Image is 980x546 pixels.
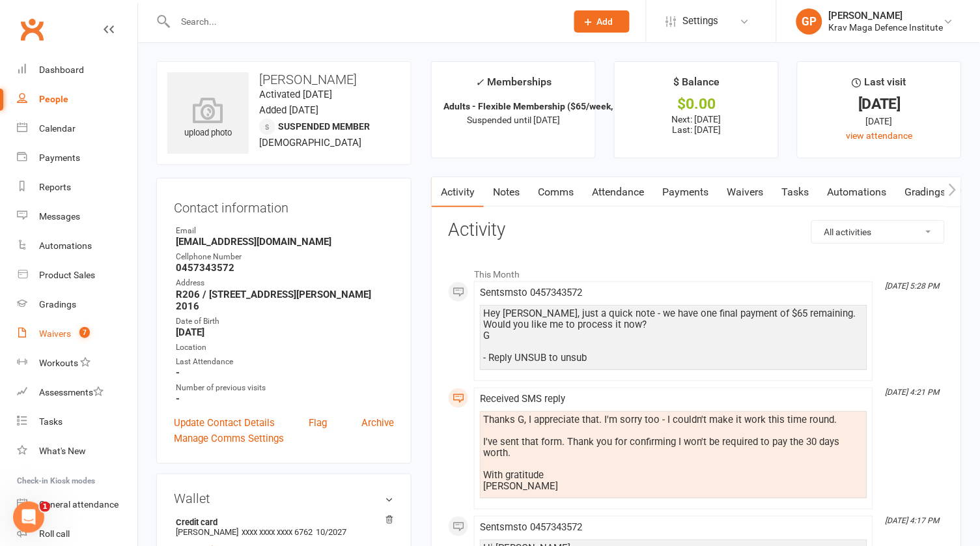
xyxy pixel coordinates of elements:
[39,299,76,309] div: Gradings
[167,97,249,140] div: upload photo
[818,177,895,207] a: Automations
[480,394,867,405] div: Received SMS reply
[809,114,949,128] div: [DATE]
[176,225,394,237] div: Email
[480,521,582,533] span: Sent sms to 0457343572
[39,211,80,222] div: Messages
[886,388,940,397] i: [DATE] 4:21 PM
[174,491,394,506] h3: Wallet
[176,262,394,274] strong: 0457343572
[17,55,137,85] a: Dashboard
[467,115,560,125] span: Suspended until [DATE]
[176,326,394,338] strong: [DATE]
[176,251,394,263] div: Cellphone Number
[176,277,394,289] div: Address
[448,220,945,240] h3: Activity
[39,358,78,368] div: Workouts
[176,382,394,394] div: Number of previous visits
[167,72,400,87] h3: [PERSON_NAME]
[176,341,394,354] div: Location
[475,76,484,89] i: ✓
[17,437,137,466] a: What's New
[17,407,137,437] a: Tasks
[597,16,613,27] span: Add
[432,177,484,207] a: Activity
[171,12,557,31] input: Search...
[39,123,76,134] div: Calendar
[176,367,394,379] strong: -
[483,414,864,492] div: Thanks G, I appreciate that. I'm sorry too - I couldn't make it work this time round. I've sent t...
[796,8,822,35] div: GP
[361,415,394,431] a: Archive
[176,517,387,527] strong: Credit card
[829,10,944,22] div: [PERSON_NAME]
[39,270,95,280] div: Product Sales
[39,182,71,192] div: Reports
[626,114,766,135] p: Next: [DATE] Last: [DATE]
[626,97,766,111] div: $0.00
[176,236,394,248] strong: [EMAIL_ADDRESS][DOMAIN_NAME]
[448,261,945,281] li: This Month
[278,121,370,132] span: Suspended member
[259,104,318,116] time: Added [DATE]
[259,89,332,100] time: Activated [DATE]
[174,431,284,446] a: Manage Comms Settings
[39,416,63,427] div: Tasks
[316,527,346,537] span: 10/2027
[176,393,394,405] strong: -
[653,177,718,207] a: Payments
[443,101,633,111] strong: Adults - Flexible Membership ($65/week, 30...
[39,152,80,163] div: Payments
[174,195,394,215] h3: Contact information
[829,22,944,33] div: Krav Maga Defence Institute
[886,281,940,291] i: [DATE] 5:28 PM
[772,177,818,207] a: Tasks
[718,177,772,207] a: Waivers
[809,97,949,111] div: [DATE]
[17,378,137,407] a: Assessments
[673,74,720,97] div: $ Balance
[40,502,50,512] span: 1
[39,94,68,104] div: People
[176,356,394,368] div: Last Attendance
[176,289,394,312] strong: R206 / [STREET_ADDRESS][PERSON_NAME] 2016
[17,85,137,114] a: People
[39,65,84,75] div: Dashboard
[176,315,394,328] div: Date of Birth
[309,415,328,431] a: Flag
[483,308,864,364] div: Hey [PERSON_NAME], just a quick note - we have one final payment of $65 remaining. Would you like...
[79,327,90,338] span: 7
[13,502,44,533] iframe: Intercom live chat
[39,528,70,539] div: Roll call
[852,74,906,97] div: Last visit
[39,446,86,456] div: What's New
[683,7,719,36] span: Settings
[17,349,137,378] a: Workouts
[17,261,137,290] a: Product Sales
[484,177,529,207] a: Notes
[17,290,137,319] a: Gradings
[174,515,394,539] li: [PERSON_NAME]
[17,490,137,519] a: General attendance kiosk mode
[529,177,583,207] a: Comms
[475,74,552,98] div: Memberships
[480,287,582,298] span: Sent sms to 0457343572
[242,527,313,537] span: xxxx xxxx xxxx 6762
[17,173,137,202] a: Reports
[259,137,361,149] span: [DEMOGRAPHIC_DATA]
[17,202,137,231] a: Messages
[847,130,913,141] a: view attendance
[174,415,275,431] a: Update Contact Details
[16,13,48,46] a: Clubworx
[17,143,137,173] a: Payments
[574,10,630,33] button: Add
[39,499,119,510] div: General attendance
[17,231,137,261] a: Automations
[39,387,104,397] div: Assessments
[886,516,940,525] i: [DATE] 4:17 PM
[39,328,71,339] div: Waivers
[583,177,653,207] a: Attendance
[17,114,137,143] a: Calendar
[39,240,92,251] div: Automations
[17,319,137,349] a: Waivers 7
